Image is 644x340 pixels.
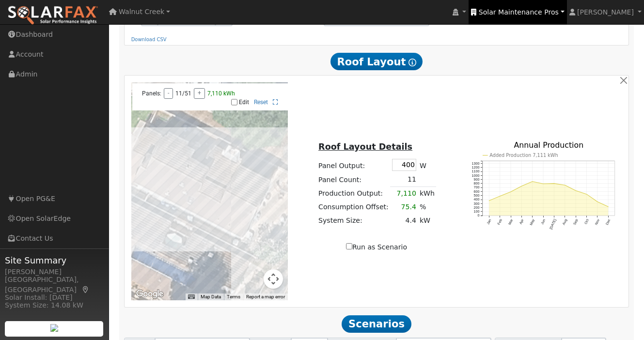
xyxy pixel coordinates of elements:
[473,202,479,206] text: 300
[201,294,221,300] button: Map Data
[418,186,436,201] td: kWh
[227,294,240,299] a: Terms
[50,324,58,332] img: retrieve
[142,90,161,97] span: Panels:
[418,214,436,228] td: kW
[134,288,166,300] a: Open this area in Google Maps (opens a new window)
[175,90,191,97] span: 11/51
[188,294,195,300] button: Keyboard shortcuts
[586,194,587,195] circle: onclick=""
[471,174,479,178] text: 1000
[317,157,391,172] td: Panel Output:
[131,37,167,42] a: Download CSV
[390,214,418,228] td: 4.4
[489,153,558,158] text: Added Production 7,111 kWh
[273,99,278,106] a: Full Screen
[549,218,557,230] text: [DATE]
[597,201,598,202] circle: onclick=""
[264,269,283,289] button: Map camera controls
[418,157,436,172] td: W
[239,99,249,106] label: Edit
[342,315,411,333] span: Scenarios
[194,88,205,99] button: +
[514,140,583,150] text: Annual Production
[529,218,535,226] text: May
[471,162,479,166] text: 1300
[246,294,285,299] a: Report a map error
[390,186,418,201] td: 7,110
[5,293,104,303] div: Solar Install: [DATE]
[207,90,235,97] span: 7,110 kWh
[254,99,268,106] a: Reset
[510,191,512,193] circle: onclick=""
[605,218,612,226] text: Dec
[81,286,90,294] a: Map
[330,53,423,70] span: Roof Layout
[473,210,479,214] text: 100
[473,194,479,198] text: 500
[497,218,503,226] text: Feb
[7,5,98,26] img: SolarFax
[486,218,492,225] text: Jan
[477,214,479,218] text: 0
[346,242,407,252] label: Run as Scenario
[418,201,436,214] td: %
[408,59,416,66] i: Show Help
[471,170,479,173] text: 1100
[508,218,514,226] text: Mar
[521,185,522,187] circle: onclick=""
[164,88,173,99] button: -
[134,288,166,300] img: Google
[473,206,479,210] text: 200
[346,243,352,249] input: Run as Scenario
[473,182,479,185] text: 800
[5,254,104,267] span: Site Summary
[473,190,479,194] text: 600
[479,8,559,16] span: Solar Maintenance Pros
[5,300,104,310] div: System Size: 14.08 kW
[543,183,544,185] circle: onclick=""
[317,214,391,228] td: System Size:
[608,206,609,207] circle: onclick=""
[584,218,590,225] text: Oct
[473,186,479,190] text: 700
[473,198,479,201] text: 400
[595,218,601,226] text: Nov
[119,8,164,15] span: Walnut Creek
[473,178,479,182] text: 900
[471,166,479,170] text: 1200
[317,201,391,214] td: Consumption Offset:
[575,190,577,191] circle: onclick=""
[562,218,568,226] text: Aug
[573,218,579,226] text: Sep
[5,267,104,277] div: [PERSON_NAME]
[5,275,104,295] div: [GEOGRAPHIC_DATA], [GEOGRAPHIC_DATA]
[390,201,418,214] td: 75.4
[317,173,391,187] td: Panel Count:
[553,183,555,184] circle: onclick=""
[317,186,391,201] td: Production Output:
[499,196,501,197] circle: onclick=""
[488,200,490,201] circle: onclick=""
[519,218,525,225] text: Apr
[390,173,418,187] td: 11
[577,8,634,16] span: [PERSON_NAME]
[540,218,546,225] text: Jun
[565,185,566,186] circle: onclick=""
[318,142,412,152] u: Roof Layout Details
[532,181,533,182] circle: onclick=""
